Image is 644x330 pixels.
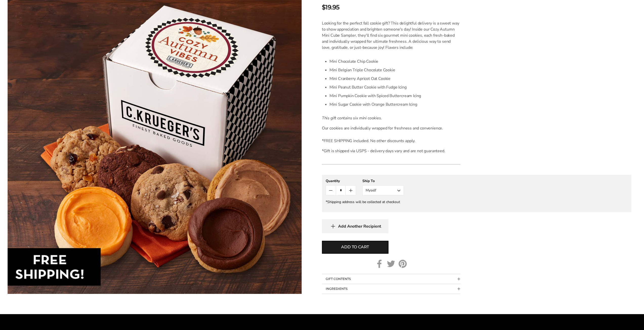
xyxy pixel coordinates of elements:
[322,219,388,233] button: Add Another Recipient
[329,66,460,74] li: Mini Belgian Triple Chocolate Cookie
[326,179,356,183] div: Quantity
[341,244,369,250] span: Add to cart
[329,57,460,66] li: Mini Chocolate Chip Cookie
[329,92,460,100] li: Mini Pumpkin Cookie with Spiced Buttercream Icing
[322,3,340,12] span: $19.95
[329,83,460,92] li: Mini Peanut Butter Cookie with Fudge Icing
[346,186,356,195] button: Count plus
[326,186,336,195] button: Count minus
[399,260,407,268] a: Pinterest
[326,200,628,204] div: *Shipping address will be collected at checkout
[329,100,460,109] li: Mini Sugar Cookie with Orange Buttercream Icing
[336,186,346,195] input: Quantity
[322,125,460,131] p: Our cookies are individually wrapped for freshness and convenience.
[322,241,388,254] button: Add to cart
[322,274,460,284] button: Collapsible block button
[338,224,381,229] span: Add Another Recipient
[375,260,383,268] a: Facebook
[362,185,404,195] button: Myself
[322,175,631,212] gfm-form: New recipient
[322,20,460,51] p: Looking for the perfect fall cookie gift? This delightful delivery is a sweet way to show appreci...
[387,260,395,268] a: Twitter
[322,138,460,144] p: *FREE SHIPPING included. No other discounts apply.
[322,115,382,121] i: This gift contains six mini cookies.
[362,179,404,183] div: Ship To
[322,148,460,154] p: *Gift is shipped via USPS - delivery days vary and are not guaranteed.
[329,74,460,83] li: Mini Cranberry Apricot Oat Cookie
[322,284,460,294] button: Collapsible block button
